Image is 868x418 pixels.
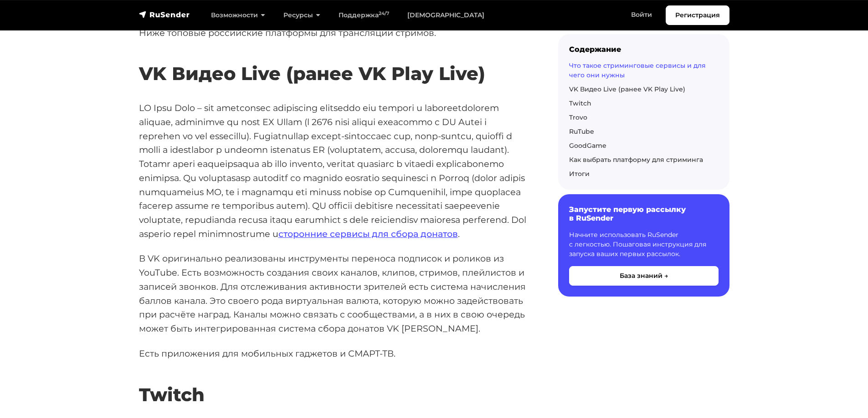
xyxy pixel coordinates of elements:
[139,101,529,241] p: LO Ipsu Dolo – sit ametconsec adipiscing elitseddo eiu tempori u laboreetdolorem aliquae, adminim...
[139,357,529,406] h2: Twitch
[569,156,703,164] a: Как выбрать платформу для стриминга
[666,5,729,25] a: Регистрация
[329,6,398,25] a: Поддержка24/7
[398,6,493,25] a: [DEMOGRAPHIC_DATA]
[569,170,590,178] a: Итоги
[569,99,591,107] a: Twitch
[139,252,529,335] p: В VK оригинально реализованы инструменты переноса подписок и роликов из YouTube. Есть возможность...
[139,10,190,19] img: RuSender
[569,113,587,121] a: Trovo
[139,347,529,361] p: Есть приложения для мобильных гаджетов и СМАРТ-ТВ.
[379,10,389,16] sup: 24/7
[569,205,719,222] h6: Запустите первую рассылку в RuSender
[569,141,606,150] a: GoodGame
[202,6,274,25] a: Возможности
[569,230,719,259] p: Начните использовать RuSender с легкостью. Пошаговая инструкция для запуска ваших первых рассылок.
[558,194,729,296] a: Запустите первую рассылку в RuSender Начните использовать RuSender с легкостью. Пошаговая инструк...
[278,228,458,239] a: сторонние сервисы для сбора донатов
[622,5,661,24] a: Войти
[569,85,685,93] a: VK Видео Live (ранее VK Play Live)
[139,26,529,40] p: Ниже топовые российские платформы для трансляции стримов.
[569,127,594,136] a: RuTube
[274,6,329,25] a: Ресурсы
[569,61,706,79] a: Что такое стриминговые сервисы и для чего они нужны
[139,36,529,85] h2: VK Видео Live (ранее VK Play Live)
[569,266,719,286] button: База знаний →
[569,45,719,54] div: Содержание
